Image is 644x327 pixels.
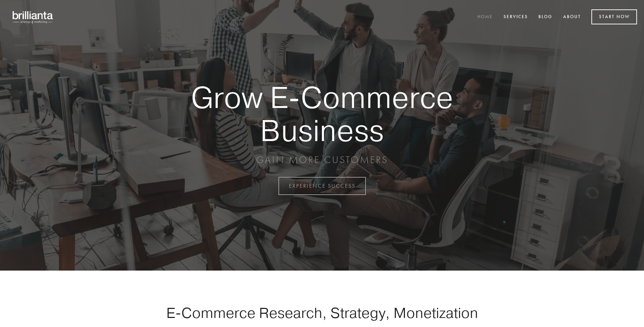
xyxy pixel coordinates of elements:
strong: Grow E-Commerce Business [167,81,477,147]
a: About [559,11,585,23]
a: EXPERIENCE SUCCESS [278,177,366,195]
a: Services [499,11,532,23]
h1: E-Commerce Research, Strategy, Monetization [144,304,500,321]
img: brillianta - research, strategy, marketing [7,7,59,27]
a: Blog [534,11,557,23]
p: GAIN MORE CUSTOMERS [167,154,477,166]
a: Home [473,11,497,23]
a: Start Now [591,9,637,24]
